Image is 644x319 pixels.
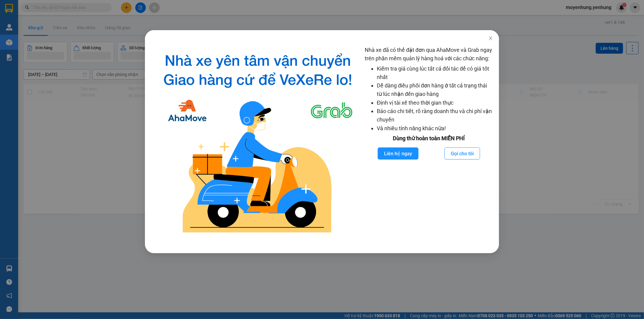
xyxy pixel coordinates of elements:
li: Và nhiều tính năng khác nữa! [377,124,493,133]
li: Dễ dàng điều phối đơn hàng ở tất cả trạng thái từ lúc nhận đến giao hàng [377,81,493,99]
li: Định vị tài xế theo thời gian thực [377,99,493,107]
button: Gọi cho tôi [444,147,480,159]
li: Kiểm tra giá cùng lúc tất cả đối tác để có giá tốt nhất [377,65,493,82]
span: Gọi cho tôi [451,150,474,157]
span: Liên hệ ngay [384,150,412,157]
img: logo [156,46,360,238]
div: Nhà xe đã có thể đặt đơn qua AhaMove và Grab ngay trên phần mềm quản lý hàng hoá với các chức năng: [365,46,493,238]
div: Dùng thử hoàn toàn MIỄN PHÍ [365,134,493,143]
button: Liên hệ ngay [378,147,418,159]
li: Báo cáo chi tiết, rõ ràng doanh thu và chi phí vận chuyển [377,107,493,124]
span: close [488,36,493,41]
button: Close [482,30,499,47]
